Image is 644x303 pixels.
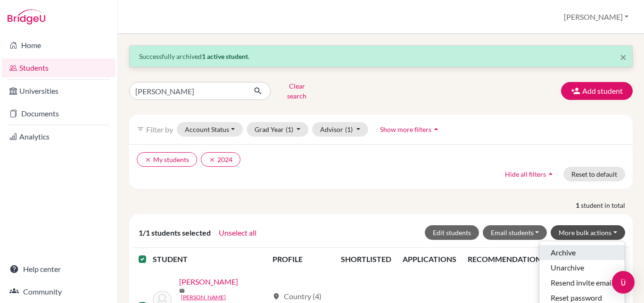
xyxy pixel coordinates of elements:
[2,58,116,77] a: Students
[129,82,246,100] input: Find student by name...
[153,248,267,270] th: STUDENT
[560,8,633,26] button: [PERSON_NAME]
[286,125,293,133] span: (1)
[581,200,633,210] span: student in total
[425,225,479,240] button: Edit students
[462,248,551,270] th: RECOMMENDATIONS
[539,245,625,260] button: Archive
[145,156,151,163] i: clear
[312,122,368,137] button: Advisor(1)
[2,260,116,278] a: Help center
[139,227,211,238] span: 1/1 students selected
[271,79,323,103] button: Clear search
[2,82,116,100] a: Universities
[546,169,555,179] i: arrow_drop_up
[372,122,449,137] button: Show more filtersarrow_drop_up
[201,152,240,167] button: clear2024
[561,82,633,100] button: Add student
[2,127,116,146] a: Analytics
[397,248,462,270] th: APPLICATIONS
[563,167,625,181] button: Reset to default
[380,125,431,133] span: Show more filters
[2,36,116,55] a: Home
[272,291,322,302] div: Country (4)
[146,125,173,134] span: Filter by
[335,248,397,270] th: SHORTLISTED
[497,167,563,181] button: Hide all filtersarrow_drop_up
[218,227,257,239] button: Unselect all
[620,50,627,64] span: ×
[139,51,623,61] p: Successfully archived .
[209,156,215,163] i: clear
[505,170,546,178] span: Hide all filters
[247,122,309,137] button: Grad Year(1)
[2,282,116,301] a: Community
[483,225,547,240] button: Email students
[179,288,185,294] span: mail
[612,271,635,294] div: Open Intercom Messenger
[2,104,116,123] a: Documents
[267,248,336,270] th: PROFILE
[576,200,581,210] strong: 1
[137,125,144,133] i: filter_list
[177,122,243,137] button: Account Status
[431,124,441,134] i: arrow_drop_up
[272,293,280,300] span: location_on
[620,51,627,63] button: Close
[137,152,197,167] button: clearMy students
[539,260,625,275] button: Unarchive
[8,9,45,25] img: Bridge-U
[551,225,625,240] button: More bulk actions
[539,275,625,290] button: Resend invite email
[345,125,353,133] span: (1)
[202,52,248,60] strong: 1 active student
[179,276,238,287] a: [PERSON_NAME]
